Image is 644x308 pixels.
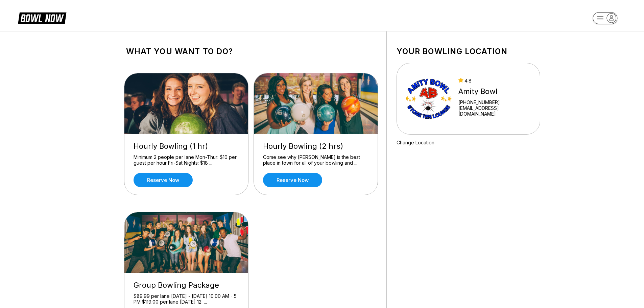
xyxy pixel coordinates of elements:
[134,154,239,166] div: Minimum 2 people per lane Mon-Thur: $10 per guest per hour Fri-Sat Nights: $18 ...
[397,140,434,145] a: Change Location
[397,47,540,56] h1: Your bowling location
[134,173,193,187] a: Reserve now
[126,47,376,56] h1: What you want to do?
[406,73,453,124] img: Amity Bowl
[124,212,249,273] img: Group Bowling Package
[263,154,368,166] div: Come see why [PERSON_NAME] is the best place in town for all of your bowling and ...
[458,87,531,96] div: Amity Bowl
[134,281,239,290] div: Group Bowling Package
[124,73,249,134] img: Hourly Bowling (1 hr)
[263,142,368,151] div: Hourly Bowling (2 hrs)
[458,99,531,105] div: [PHONE_NUMBER]
[263,173,322,187] a: Reserve now
[134,293,239,305] div: $89.99 per lane [DATE] - [DATE] 10:00 AM - 5 PM $119.00 per lane [DATE] 12: ...
[254,73,378,134] img: Hourly Bowling (2 hrs)
[458,105,531,117] a: [EMAIL_ADDRESS][DOMAIN_NAME]
[134,142,239,151] div: Hourly Bowling (1 hr)
[458,78,531,84] div: 4.8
